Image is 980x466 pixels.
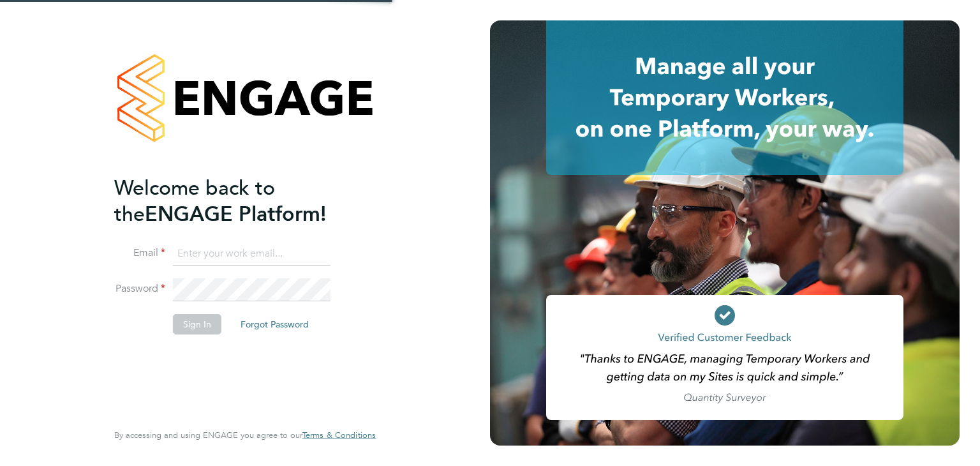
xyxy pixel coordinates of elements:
a: Terms & Conditions [302,430,376,440]
button: Sign In [173,314,221,334]
span: By accessing and using ENGAGE you agree to our [114,430,376,440]
input: Enter your work email... [173,243,330,266]
label: Password [114,282,165,296]
label: Email [114,246,165,260]
h2: ENGAGE Platform! [114,175,363,227]
span: Terms & Conditions [302,430,376,440]
span: Welcome back to the [114,176,275,227]
button: Forgot Password [230,314,319,334]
